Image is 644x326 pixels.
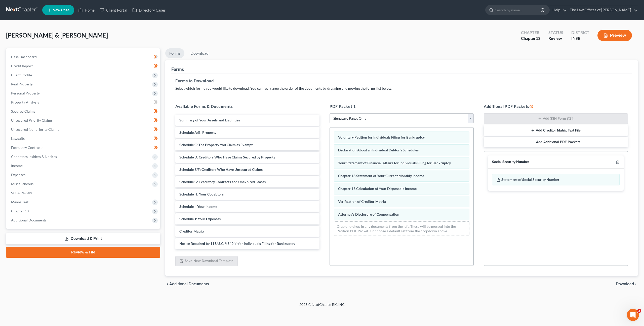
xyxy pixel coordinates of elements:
[616,282,634,286] span: Download
[97,6,130,15] a: Client Portal
[11,164,23,168] span: Income
[171,66,184,72] div: Forms
[484,113,628,124] button: Add SSN Form (121)
[179,302,465,311] div: 2025 © NextChapterBK, INC
[616,282,638,286] button: Download chevron_right
[179,155,275,159] span: Schedule D: Creditors Who Have Claims Secured by Property
[186,48,213,58] a: Download
[179,130,216,135] span: Schedule A/B: Property
[637,309,641,313] span: 3
[548,36,563,41] div: Review
[567,6,638,15] a: The Law Offices of [PERSON_NAME]
[7,125,160,134] a: Unsecured Nonpriority Claims
[179,143,253,147] span: Schedule C: The Property You Claim as Exempt
[175,86,628,91] p: Select which forms you would like to download. You can rearrange the order of the documents by dr...
[11,64,33,68] span: Credit Report
[165,282,209,286] a: chevron_left Additional Documents
[11,191,32,195] span: SOFA Review
[627,309,639,321] iframe: Intercom live chat
[571,36,589,41] div: INSB
[548,30,563,36] div: Status
[7,107,160,116] a: Secured Claims
[165,48,184,58] a: Forms
[179,118,240,122] span: Summary of Your Assets and Liabilities
[11,173,25,177] span: Expenses
[11,73,32,77] span: Client Profile
[175,78,628,84] h5: Forms to Download
[484,103,628,109] h5: Additional PDF Packets
[521,36,540,41] div: Chapter
[521,30,540,36] div: Chapter
[7,61,160,71] a: Credit Report
[7,134,160,143] a: Lawsuits
[130,6,168,15] a: Directory Cases
[597,30,632,41] button: Preview
[634,282,638,286] i: chevron_right
[175,256,238,267] button: Save New Download Template
[11,109,35,113] span: Secured Claims
[11,55,37,59] span: Case Dashboard
[76,6,97,15] a: Home
[7,98,160,107] a: Property Analysis
[492,159,529,164] div: Social Security Number
[571,30,589,36] div: District
[11,218,47,222] span: Additional Documents
[484,137,628,147] button: Add Additional PDF Packets
[11,100,39,104] span: Property Analysis
[550,6,567,15] a: Help
[338,199,386,204] span: Verification of Creditor Matrix
[11,154,57,159] span: Codebtors Insiders & Notices
[6,247,160,258] a: Review & File
[179,167,263,172] span: Schedule E/F: Creditors Who Have Unsecured Claims
[6,233,160,245] a: Download & Print
[338,148,419,152] span: Declaration About an Individual Debtor's Schedules
[338,161,451,165] span: Your Statement of Financial Affairs for Individuals Filing for Bankruptcy
[11,91,40,95] span: Personal Property
[169,282,209,286] span: Additional Documents
[11,200,28,204] span: Means Test
[334,221,469,236] div: Drag-and-drop in any documents from the left. These will be merged into the Petition PDF Packet. ...
[492,174,620,185] div: Statement of Social Security Number
[536,36,540,41] span: 13
[11,82,33,86] span: Real Property
[7,52,160,61] a: Case Dashboard
[6,31,108,39] span: [PERSON_NAME] & [PERSON_NAME]
[179,204,217,209] span: Schedule I: Your Income
[179,192,224,196] span: Schedule H: Your Codebtors
[484,125,628,136] button: Add Creditor Matrix Text File
[11,145,43,150] span: Executory Contracts
[7,143,160,152] a: Executory Contracts
[165,282,169,286] i: chevron_left
[495,5,541,15] input: Search by name...
[11,182,33,186] span: Miscellaneous
[179,217,221,221] span: Schedule J: Your Expenses
[7,116,160,125] a: Unsecured Priority Claims
[330,103,474,109] h5: PDF Packet 1
[53,8,69,12] span: New Case
[11,118,53,122] span: Unsecured Priority Claims
[338,212,399,216] span: Attorney's Disclosure of Compensation
[11,209,29,213] span: Chapter 13
[175,103,319,109] h5: Available Forms & Documents
[338,135,425,139] span: Voluntary Petition for Individuals Filing for Bankruptcy
[338,186,417,191] span: Chapter 13 Calculation of Your Disposable Income
[179,241,295,246] span: Notice Required by 11 U.S.C. § 342(b) for Individuals Filing for Bankruptcy
[11,127,59,132] span: Unsecured Nonpriority Claims
[7,188,160,198] a: SOFA Review
[179,229,204,233] span: Creditor Matrix
[179,180,266,184] span: Schedule G: Executory Contracts and Unexpired Leases
[11,136,25,141] span: Lawsuits
[338,174,424,178] span: Chapter 13 Statement of Your Current Monthly Income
